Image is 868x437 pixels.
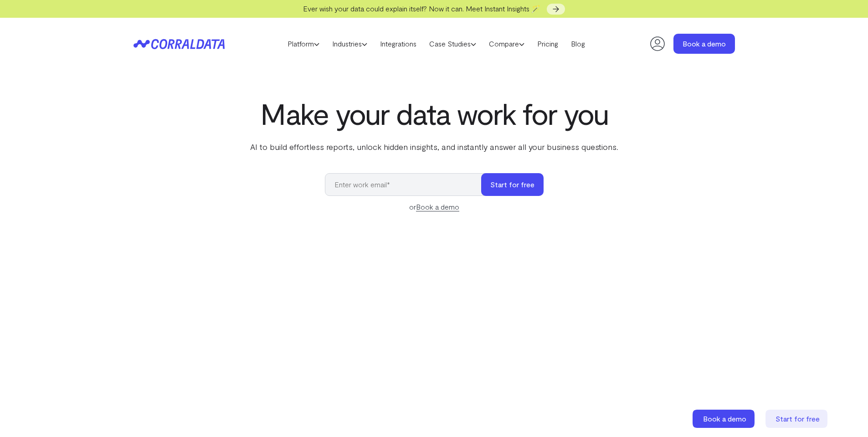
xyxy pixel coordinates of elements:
[693,410,756,428] a: Book a demo
[248,141,620,153] p: AI to build effortless reports, unlock hidden insights, and instantly answer all your business qu...
[303,4,540,13] span: Ever wish your data could explain itself? Now it can. Meet Instant Insights 🪄
[481,173,544,196] button: Start for free
[281,37,326,51] a: Platform
[531,37,565,51] a: Pricing
[673,34,735,54] a: Book a demo
[776,414,820,423] span: Start for free
[325,201,544,212] div: or
[565,37,591,51] a: Blog
[325,173,490,196] input: Enter work email*
[326,37,374,51] a: Industries
[703,414,746,423] span: Book a demo
[416,202,459,211] a: Book a demo
[765,410,829,428] a: Start for free
[248,97,620,130] h1: Make your data work for you
[423,37,483,51] a: Case Studies
[483,37,531,51] a: Compare
[374,37,423,51] a: Integrations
